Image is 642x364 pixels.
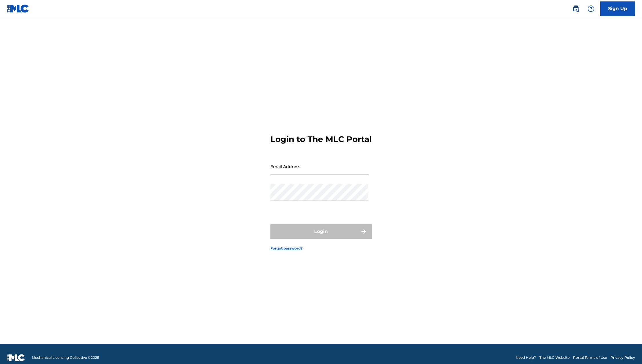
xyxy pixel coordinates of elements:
a: Sign Up [600,1,635,16]
a: Need Help? [516,355,536,360]
h3: Login to The MLC Portal [270,134,372,144]
span: Mechanical Licensing Collective © 2025 [32,355,99,360]
img: MLC Logo [7,4,29,13]
a: The MLC Website [539,355,570,360]
a: Forgot password? [270,246,303,251]
img: help [588,5,594,12]
img: logo [7,354,25,361]
a: Portal Terms of Use [573,355,607,360]
a: Privacy Policy [610,355,635,360]
a: Public Search [570,3,582,14]
img: search [572,5,579,12]
div: Help [585,3,597,14]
